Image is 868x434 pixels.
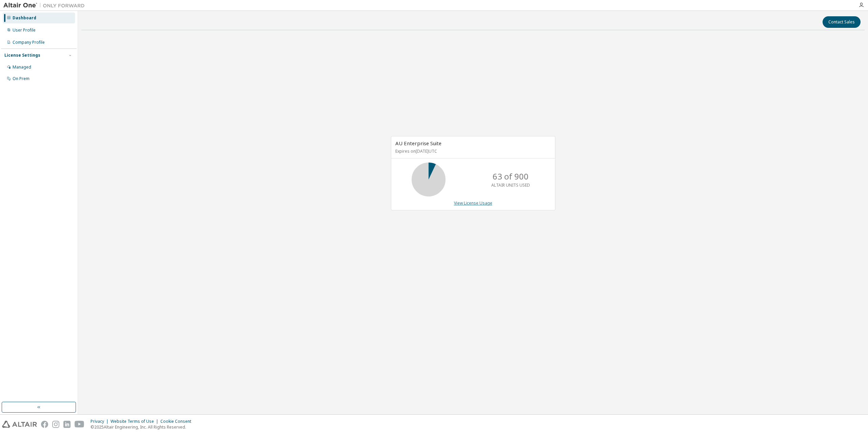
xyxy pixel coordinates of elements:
[13,27,36,33] div: User Profile
[111,419,160,424] div: Website Terms of Use
[75,421,84,428] img: youtube.svg
[13,40,45,45] div: Company Profile
[4,53,40,58] div: License Settings
[13,76,29,81] div: On Prem
[491,182,530,188] p: ALTAIR UNITS USED
[52,421,59,428] img: instagram.svg
[395,148,549,154] p: Expires on [DATE] UTC
[2,421,37,428] img: altair_logo.svg
[3,2,88,9] img: Altair One
[63,421,71,428] img: linkedin.svg
[91,419,111,424] div: Privacy
[13,15,36,21] div: Dashboard
[454,200,492,206] a: View License Usage
[13,64,31,70] div: Managed
[91,424,195,430] p: © 2025 Altair Engineering, Inc. All Rights Reserved.
[823,16,861,28] button: Contact Sales
[160,419,195,424] div: Cookie Consent
[395,140,441,147] span: AU Enterprise Suite
[41,421,48,428] img: facebook.svg
[493,171,529,182] p: 63 of 900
